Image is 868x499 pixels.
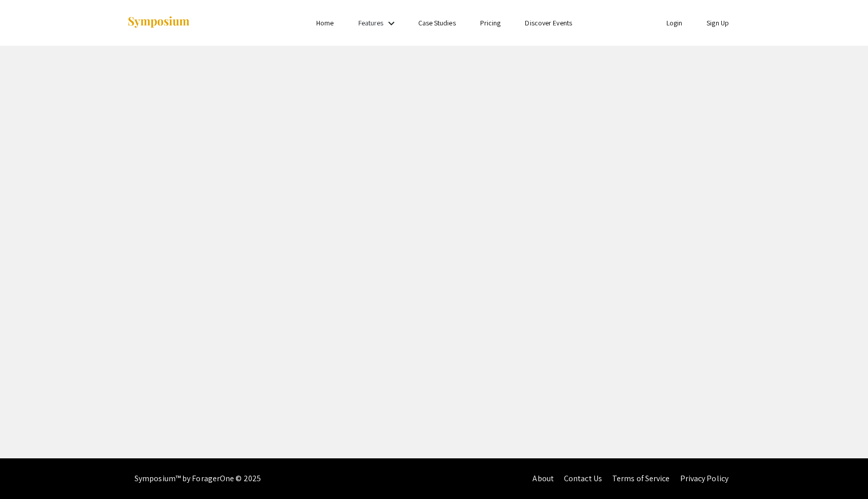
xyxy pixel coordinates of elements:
[385,17,397,29] mat-icon: Expand Features list
[825,453,860,491] iframe: Chat
[525,18,572,27] a: Discover Events
[612,473,670,484] a: Terms of Service
[358,18,384,27] a: Features
[666,18,683,27] a: Login
[680,473,728,484] a: Privacy Policy
[532,473,554,484] a: About
[316,18,333,27] a: Home
[480,18,501,27] a: Pricing
[707,18,729,27] a: Sign Up
[418,18,456,27] a: Case Studies
[564,473,602,484] a: Contact Us
[127,16,190,29] img: Symposium by ForagerOne
[135,458,261,499] div: Symposium™ by ForagerOne © 2025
